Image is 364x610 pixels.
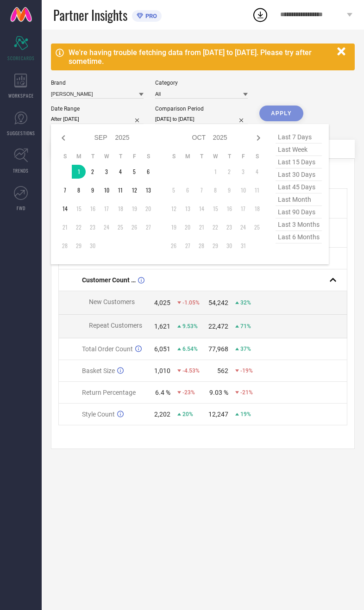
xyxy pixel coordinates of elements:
td: Fri Sep 12 2025 [127,183,141,197]
td: Fri Oct 10 2025 [236,183,250,197]
span: -21% [240,389,253,396]
td: Thu Oct 23 2025 [222,220,236,234]
span: last 15 days [276,156,322,168]
td: Mon Sep 15 2025 [72,202,86,216]
td: Wed Oct 08 2025 [208,183,222,197]
td: Tue Sep 23 2025 [86,220,100,234]
td: Tue Sep 09 2025 [86,183,100,197]
td: Mon Sep 01 2025 [72,165,86,179]
span: Style Count [82,411,115,418]
td: Fri Sep 05 2025 [127,165,141,179]
td: Thu Sep 18 2025 [113,202,127,216]
div: 1,621 [154,323,170,330]
td: Sat Sep 27 2025 [141,220,155,234]
td: Wed Oct 29 2025 [208,239,222,253]
td: Wed Sep 24 2025 [100,220,113,234]
td: Thu Oct 30 2025 [222,239,236,253]
span: 71% [240,323,251,330]
div: 1,010 [154,367,170,374]
span: PRO [143,12,157,19]
td: Fri Oct 31 2025 [236,239,250,253]
span: -23% [182,389,195,396]
td: Fri Oct 24 2025 [236,220,250,234]
td: Fri Oct 03 2025 [236,165,250,179]
td: Sat Sep 13 2025 [141,183,155,197]
div: Open download list [252,6,269,23]
th: Sunday [167,153,181,160]
span: last 30 days [276,168,322,181]
div: 22,472 [208,323,228,330]
td: Mon Sep 22 2025 [72,220,86,234]
div: 9.03 % [209,389,228,396]
span: 19% [240,411,251,417]
td: Mon Oct 06 2025 [181,183,195,197]
th: Thursday [222,153,236,160]
td: Mon Oct 27 2025 [181,239,195,253]
td: Sat Oct 04 2025 [250,165,264,179]
td: Tue Sep 02 2025 [86,165,100,179]
td: Sat Oct 25 2025 [250,220,264,234]
th: Friday [236,153,250,160]
span: last 45 days [276,181,322,193]
td: Sun Sep 07 2025 [58,183,72,197]
div: 54,242 [208,299,228,306]
div: Next month [253,132,264,143]
td: Mon Oct 20 2025 [181,220,195,234]
td: Thu Sep 25 2025 [113,220,127,234]
td: Sun Oct 12 2025 [167,202,181,216]
td: Tue Oct 28 2025 [195,239,208,253]
td: Fri Sep 26 2025 [127,220,141,234]
td: Wed Oct 22 2025 [208,220,222,234]
td: Thu Sep 04 2025 [113,165,127,179]
span: last month [276,193,322,206]
span: last 90 days [276,206,322,218]
td: Tue Sep 30 2025 [86,239,100,253]
span: TRENDS [13,167,29,174]
td: Tue Oct 07 2025 [195,183,208,197]
td: Sun Oct 05 2025 [167,183,181,197]
td: Sun Oct 19 2025 [167,220,181,234]
span: 6.54% [182,346,198,352]
div: 2,202 [154,411,170,418]
th: Monday [181,153,195,160]
div: 6.4 % [155,389,170,396]
span: last 7 days [276,131,322,143]
td: Mon Oct 13 2025 [181,202,195,216]
th: Sunday [58,153,72,160]
span: last week [276,143,322,156]
div: Brand [51,80,144,86]
div: Category [155,80,248,86]
td: Wed Oct 15 2025 [208,202,222,216]
span: Partner Insights [53,6,127,25]
div: Previous month [58,132,69,143]
span: Basket Size [82,367,115,374]
span: 37% [240,346,251,352]
td: Thu Oct 09 2025 [222,183,236,197]
span: last 3 months [276,218,322,231]
div: 562 [217,367,228,374]
span: -1.05% [182,299,200,306]
td: Sun Oct 26 2025 [167,239,181,253]
span: Return Percentage [82,389,136,396]
span: Total Order Count [82,345,133,353]
td: Sat Oct 18 2025 [250,202,264,216]
td: Fri Oct 17 2025 [236,202,250,216]
td: Wed Sep 03 2025 [100,165,113,179]
span: -4.53% [182,367,200,374]
th: Saturday [141,153,155,160]
input: Select comparison period [155,114,248,124]
span: New Customers [89,298,135,305]
span: Customer Count (New vs Repeat) [82,276,136,284]
span: SUGGESTIONS [7,130,35,137]
div: 77,968 [208,345,228,353]
input: Select date range [51,114,144,124]
th: Thursday [113,153,127,160]
td: Mon Sep 08 2025 [72,183,86,197]
span: WORKSPACE [8,92,34,99]
td: Fri Sep 19 2025 [127,202,141,216]
th: Monday [72,153,86,160]
div: Comparison Period [155,106,248,112]
th: Tuesday [195,153,208,160]
td: Sat Sep 20 2025 [141,202,155,216]
td: Thu Sep 11 2025 [113,183,127,197]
